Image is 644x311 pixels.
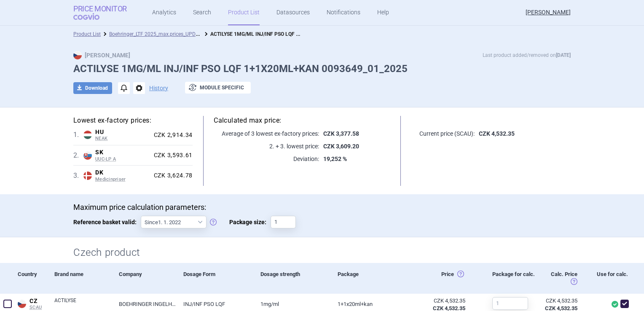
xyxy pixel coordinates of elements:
[73,130,83,140] span: 1 .
[150,172,193,180] div: CZK 3,624.78
[537,263,588,293] div: Calc. Price
[271,216,296,228] input: Package size:
[202,30,303,38] li: ACTILYSE 1MG/ML INJ/INF PSO LQF 1+1X20ML+KAN 0093649_01_2025
[73,30,101,38] li: Product List
[95,177,150,182] span: Medicinpriser
[411,129,475,138] p: Current price (SCAU):
[15,296,48,311] a: CZCZSCAU
[214,155,319,163] p: Deviation:
[543,297,577,305] div: CZK 4,532.35
[492,297,528,310] input: 1
[229,216,271,228] span: Package size:
[73,150,83,161] span: 2 .
[73,31,101,37] a: Product List
[73,116,193,125] h5: Lowest ex-factory prices:
[83,151,92,160] img: Slovakia
[73,51,82,59] img: CZ
[73,82,112,94] button: Download
[95,169,150,177] span: DK
[483,51,571,59] p: Last product added/removed on
[101,30,202,38] li: Boehringer_LTF 2025_max.prices_UPDATED 29.05.2025_ALL
[95,156,150,162] span: UUC-LP A
[149,85,168,91] button: History
[73,216,141,228] span: Reference basket valid:
[73,171,83,181] span: 3 .
[150,152,193,159] div: CZK 3,593.61
[415,297,465,305] div: CZK 4,532.35
[214,129,319,138] p: Average of 3 lowest ex-factory prices:
[331,263,408,293] div: Package
[73,203,571,212] p: Maximum price calculation parameters:
[30,298,48,305] span: CZ
[18,300,26,308] img: Czech Republic
[15,263,48,293] div: Country
[588,263,632,293] div: Use for calc.
[95,149,150,156] span: SK
[214,116,390,125] h5: Calculated max price:
[323,143,359,150] strong: CZK 3,609.20
[73,5,127,13] strong: Price Monitor
[73,246,571,260] h2: Czech product
[109,29,234,38] a: Boehringer_LTF 2025_max.prices_UPDATED [DATE]_ALL
[73,5,127,21] a: Price MonitorCOGVIO
[185,82,251,94] button: Module specific
[73,63,571,75] h1: ACTILYSE 1MG/ML INJ/INF PSO LQF 1+1X20ML+KAN 0093649_01_2025
[323,130,359,137] strong: CZK 3,377.58
[73,13,111,20] span: COGVIO
[323,155,347,162] strong: 19,252 %
[30,305,48,311] span: SCAU
[409,263,486,293] div: Price
[556,52,571,58] strong: [DATE]
[95,136,150,142] span: NEAK
[479,130,515,137] strong: CZK 4,532.35
[486,263,537,293] div: Package for calc.
[210,29,378,38] strong: ACTILYSE 1MG/ML INJ/INF PSO LQF 1+1X20ML+KAN 0093649_01_2025
[73,52,130,59] strong: [PERSON_NAME]
[150,131,193,139] div: CZK 2,914.34
[113,263,177,293] div: Company
[95,129,150,136] span: HU
[48,263,113,293] div: Brand name
[177,263,254,293] div: Dosage Form
[214,142,319,150] p: 2. + 3. lowest price:
[83,172,92,180] img: Denmark
[141,216,207,228] select: Reference basket valid:
[254,263,331,293] div: Dosage strength
[83,131,92,139] img: Hungary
